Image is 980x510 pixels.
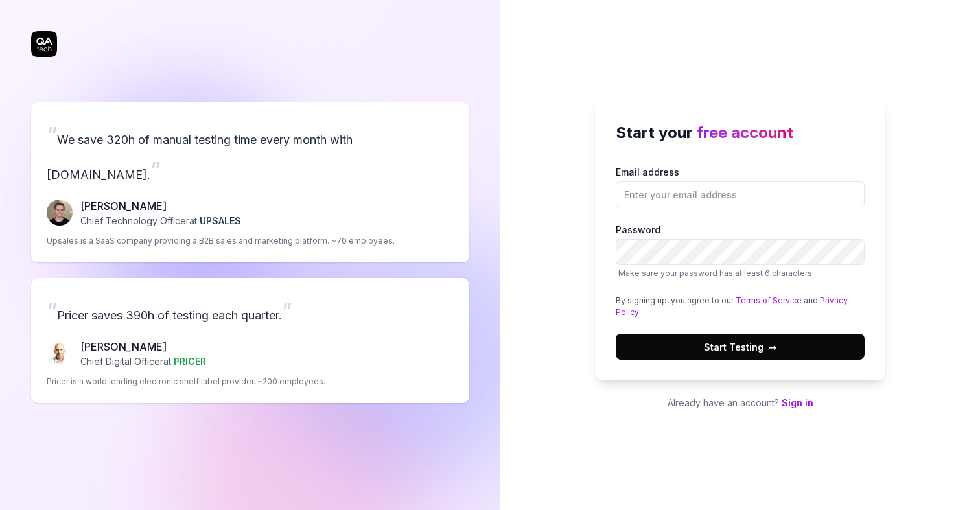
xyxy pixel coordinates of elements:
a: “We save 320h of manual testing time every month with [DOMAIN_NAME].”Fredrik Seidl[PERSON_NAME]Ch... [31,102,469,262]
p: Upsales is a SaaS company providing a B2B sales and marketing platform. ~70 employees. [47,235,395,247]
span: Start Testing [704,340,776,354]
a: “Pricer saves 390h of testing each quarter.”Chris Chalkitis[PERSON_NAME]Chief Digital Officerat P... [31,278,469,403]
label: Email address [616,165,865,207]
h2: Start your [616,121,865,145]
span: UPSALES [200,215,241,226]
span: “ [47,121,57,150]
span: ” [150,156,161,185]
img: Fredrik Seidl [47,200,73,226]
span: → [769,340,776,354]
span: Make sure your password has at least 6 characters [618,268,812,278]
p: Chief Digital Officer at [80,354,206,368]
p: Pricer is a world leading electronic shelf label provider. ~200 employees. [47,376,325,388]
p: [PERSON_NAME] [80,198,241,214]
p: [PERSON_NAME] [80,339,206,354]
img: Chris Chalkitis [47,340,73,366]
span: ” [282,297,292,325]
label: Password [616,223,865,279]
span: PRICER [174,356,206,367]
p: Pricer saves 390h of testing each quarter. [47,294,454,329]
a: Sign in [782,397,813,408]
button: Start Testing→ [616,334,865,360]
p: We save 320h of manual testing time every month with [DOMAIN_NAME]. [47,118,454,188]
p: Already have an account? [595,396,885,410]
p: Chief Technology Officer at [80,214,241,227]
a: Terms of Service [736,296,802,305]
span: free account [697,123,793,142]
span: “ [47,297,57,325]
input: Email address [616,181,865,207]
div: By signing up, you agree to our and [616,295,865,318]
input: PasswordMake sure your password has at least 6 characters [616,239,865,265]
